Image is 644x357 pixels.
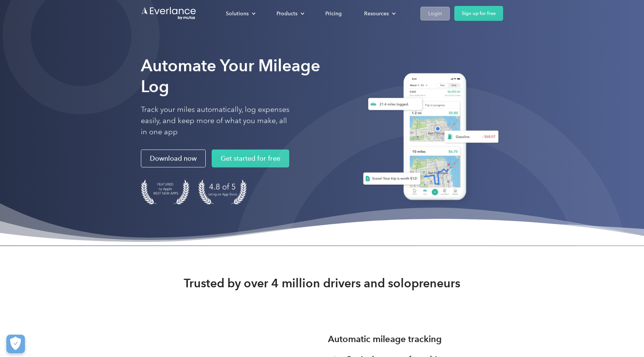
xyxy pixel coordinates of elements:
[325,9,342,18] div: Pricing
[6,335,25,353] button: Cookies Settings
[141,179,189,204] img: Badge for Featured by Apple Best New Apps
[226,9,249,18] div: Solutions
[277,9,297,18] div: Products
[141,6,197,20] a: Go to homepage
[328,332,442,346] h3: Automatic mileage tracking
[141,149,206,167] a: Download now
[420,7,450,20] a: Login
[141,104,290,138] p: Track your miles automatically, log expenses easily, and keep more of what you make, all in one app
[364,9,389,18] div: Resources
[269,7,310,20] div: Products
[357,7,402,20] div: Resources
[354,67,503,209] img: Everlance, mileage tracker app, expense tracking app
[198,179,247,204] img: 4.9 out of 5 stars on the app store
[428,9,442,18] div: Login
[318,7,349,20] a: Pricing
[212,149,289,167] a: Get started for free
[184,276,460,291] strong: Trusted by over 4 million drivers and solopreneurs
[141,56,320,96] strong: Automate Your Mileage Log
[218,7,262,20] div: Solutions
[454,6,503,21] a: Sign up for free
